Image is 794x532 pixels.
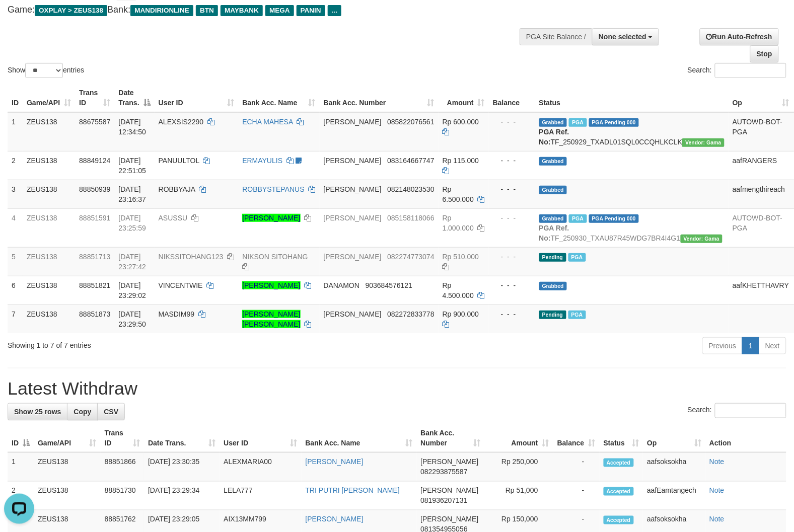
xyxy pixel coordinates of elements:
td: AUTOWD-BOT-PGA [729,112,793,151]
th: Balance: activate to sort column ascending [553,424,600,452]
a: ERMAYULIS [242,157,282,165]
span: ROBBYAJA [159,185,195,193]
span: Rp 115.000 [443,157,479,165]
td: 3 [8,180,23,208]
label: Search: [688,63,786,78]
th: Status: activate to sort column ascending [600,424,643,452]
span: [PERSON_NAME] [420,458,478,466]
div: - - - [493,252,531,262]
span: [DATE] 23:29:02 [118,281,146,299]
span: Grabbed [539,157,567,166]
a: TRI PUTRI [PERSON_NAME] [306,487,400,495]
span: Accepted [604,516,634,524]
a: Stop [750,45,779,62]
td: [DATE] 23:30:35 [144,452,220,482]
th: ID [8,84,23,112]
span: Copy 085158118066 to clipboard [387,214,434,222]
th: Amount: activate to sort column ascending [484,424,553,452]
td: LELA777 [220,482,301,510]
th: Balance [489,84,535,112]
span: MAYBANK [221,5,263,16]
td: ALEXMARIA00 [220,452,301,482]
td: aafEamtangech [643,482,705,510]
a: ROBBYSTEPANUS [242,185,304,193]
a: Copy [67,403,98,420]
div: Showing 1 to 7 of 7 entries [8,336,323,350]
span: Grabbed [539,282,567,290]
th: Bank Acc. Name: activate to sort column ascending [302,424,417,452]
span: Copy 081936207131 to clipboard [420,497,467,505]
span: Grabbed [539,118,567,127]
span: 88851821 [79,281,110,289]
div: - - - [493,156,531,166]
td: aafsoksokha [643,452,705,482]
span: MANDIRIONLINE [130,5,193,16]
b: PGA Ref. No: [539,128,569,146]
a: ECHA MAHESA [242,118,293,126]
h4: Game: Bank: [8,5,519,15]
div: - - - [493,213,531,223]
select: Showentries [25,63,63,78]
th: Game/API: activate to sort column ascending [34,424,101,452]
span: [PERSON_NAME] [324,253,382,261]
span: [PERSON_NAME] [420,515,478,523]
span: 88675587 [79,118,110,126]
label: Search: [688,403,786,418]
span: [PERSON_NAME] [324,185,382,193]
span: ALEXSIS2290 [159,118,204,126]
label: Show entries [8,63,84,78]
span: DANAMON [324,281,360,289]
span: Copy 082293875587 to clipboard [420,468,467,476]
div: - - - [493,280,531,290]
td: aafKHETTHAVRY [729,276,793,305]
span: Marked by aafkaynarin [569,214,587,223]
span: Copy 082148023530 to clipboard [387,185,434,193]
button: None selected [592,28,659,45]
a: [PERSON_NAME] [306,458,364,466]
span: Copy [74,408,91,416]
div: - - - [493,309,531,319]
span: [DATE] 12:34:50 [118,118,146,136]
a: [PERSON_NAME] [242,214,300,222]
a: [PERSON_NAME] [PERSON_NAME] [242,310,300,328]
td: ZEUS138 [34,452,101,482]
th: User ID: activate to sort column ascending [220,424,301,452]
span: Rp 1.000.000 [443,214,474,232]
span: CSV [104,408,118,416]
th: Bank Acc. Number: activate to sort column ascending [416,424,484,452]
span: Rp 600.000 [443,118,479,126]
th: Bank Acc. Name: activate to sort column ascending [238,84,319,112]
span: Grabbed [539,186,567,194]
input: Search: [715,63,786,78]
button: Open LiveChat chat widget [4,4,34,34]
td: ZEUS138 [23,276,75,305]
td: 88851730 [101,482,145,510]
td: 2 [8,482,34,510]
a: Note [709,458,725,466]
span: Copy 082274773074 to clipboard [387,253,434,261]
a: Previous [702,337,743,354]
td: 7 [8,305,23,333]
a: Next [759,337,786,354]
span: MEGA [265,5,294,16]
a: [PERSON_NAME] [242,281,300,289]
span: NIKSSITOHANG123 [159,253,224,261]
td: 6 [8,276,23,305]
span: Marked by aafkaynarin [568,253,586,262]
th: Amount: activate to sort column ascending [439,84,489,112]
td: Rp 51,000 [484,482,553,510]
span: Accepted [604,487,634,496]
span: Rp 510.000 [443,253,479,261]
div: - - - [493,184,531,194]
th: Game/API: activate to sort column ascending [23,84,75,112]
a: CSV [97,403,125,420]
span: Rp 900.000 [443,310,479,318]
span: Rp 4.500.000 [443,281,474,299]
span: [PERSON_NAME] [324,214,382,222]
span: Copy 085822076561 to clipboard [387,118,434,126]
span: 88851591 [79,214,110,222]
span: Copy 083164667747 to clipboard [387,157,434,165]
span: [DATE] 23:29:50 [118,310,146,328]
span: [PERSON_NAME] [324,310,382,318]
td: 4 [8,208,23,247]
